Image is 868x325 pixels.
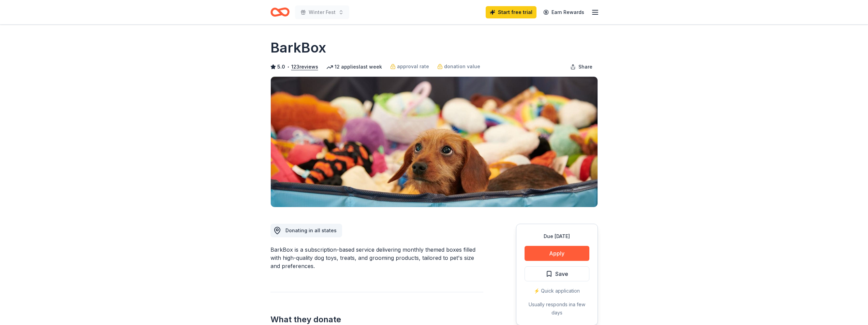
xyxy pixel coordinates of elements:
span: approval rate [397,62,429,71]
button: Share [565,60,598,74]
button: Save [525,266,589,281]
button: 123reviews [291,63,318,71]
div: Usually responds in a few days [525,300,589,317]
img: Image for BarkBox [271,77,598,207]
span: Save [555,269,568,278]
a: donation value [437,62,480,71]
div: BarkBox is a subscription-based service delivering monthly themed boxes filled with high-quality ... [270,246,483,270]
a: approval rate [390,62,429,71]
a: Earn Rewards [539,6,588,18]
span: • [287,64,289,70]
div: 12 applies last week [326,63,382,71]
button: Apply [525,246,589,261]
a: Start free trial [486,6,536,18]
span: Winter Fest [309,8,336,16]
button: Winter Fest [295,5,349,19]
a: Home [270,4,290,20]
h1: BarkBox [270,38,326,57]
span: Share [578,63,592,71]
span: Donating in all states [285,227,337,233]
span: 5.0 [277,63,285,71]
span: donation value [444,62,480,71]
h2: What they donate [270,314,483,325]
div: Due [DATE] [525,232,589,240]
div: ⚡️ Quick application [525,287,589,295]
